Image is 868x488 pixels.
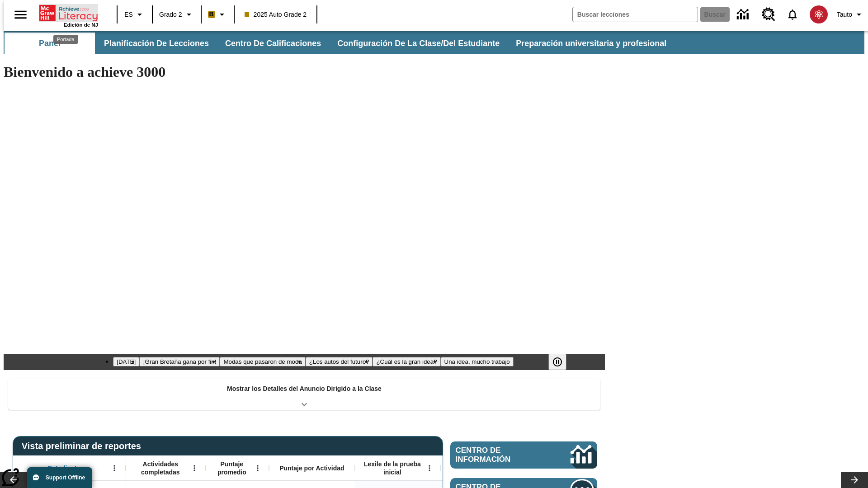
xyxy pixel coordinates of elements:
[548,354,576,370] div: Pausar
[4,31,864,54] div: Subbarra de navegación
[53,35,78,44] div: Portada
[756,2,781,27] a: Centro de recursos, Se abrirá en una pestaña nueva.
[731,2,756,27] a: Centro de información
[450,441,597,469] a: Centro de información
[373,357,440,366] button: Diapositiva 5 ¿Cuál es la gran idea?
[359,460,425,476] span: Lexile de la prueba inicial
[139,357,220,366] button: Diapositiva 2 ¡Gran Bretaña gana por fin!
[39,4,98,22] a: Portada
[124,10,133,19] span: ES
[330,33,507,54] button: Configuración de la clase/del estudiante
[220,357,305,366] button: Diapositiva 3 Modas que pasaron de moda
[48,464,80,472] span: Estudiante
[108,461,121,475] button: Abrir menú
[210,460,254,476] span: Puntaje promedio
[27,467,92,488] button: Support Offline
[245,10,307,19] span: 2025 Auto Grade 2
[306,357,373,366] button: Diapositiva 4 ¿Los autos del futuro?
[8,379,600,410] div: Mostrar los Detalles del Anuncio Dirigido a la Clase
[456,446,540,464] span: Centro de información
[188,461,201,475] button: Abrir menú
[573,7,698,22] input: Buscar campo
[841,472,868,488] button: Carrusel de lecciones, seguir
[227,384,382,394] p: Mostrar los Detalles del Anuncio Dirigido a la Clase
[97,33,216,54] button: Planificación de lecciones
[39,3,98,28] div: Portada
[120,6,149,23] button: Lenguaje: ES, Selecciona un idioma
[5,33,95,54] button: Panel
[209,9,214,20] span: B
[804,3,833,26] button: Escoja un nuevo avatar
[548,354,566,370] button: Pausar
[279,464,344,472] span: Puntaje por Actividad
[781,3,804,26] a: Notificaciones
[4,64,605,80] h1: Bienvenido a achieve 3000
[441,357,514,366] button: Diapositiva 6 Una idea, mucho trabajo
[46,474,85,481] span: Support Offline
[4,33,675,54] div: Subbarra de navegación
[251,461,264,475] button: Abrir menú
[218,33,328,54] button: Centro de calificaciones
[159,10,182,19] span: Grado 2
[509,33,674,54] button: Preparación universitaria y profesional
[22,441,146,451] span: Vista preliminar de reportes
[113,357,139,366] button: Diapositiva 1 Día del Trabajo
[837,10,852,19] span: Tauto
[423,461,436,475] button: Abrir menú
[810,5,828,23] img: avatar image
[64,22,98,28] span: Edición de NJ
[7,1,34,28] button: Abrir el menú lateral
[833,6,868,23] button: Perfil/Configuración
[204,6,231,23] button: Boost El color de la clase es anaranjado claro. Cambiar el color de la clase.
[131,460,190,476] span: Actividades completadas
[156,6,198,23] button: Grado: Grado 2, Elige un grado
